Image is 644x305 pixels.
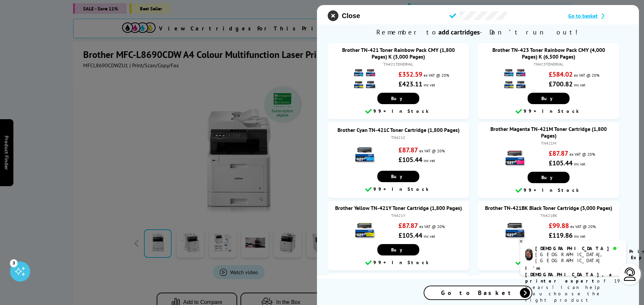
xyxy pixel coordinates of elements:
strong: £87.87 [398,146,418,154]
strong: £105.44 [398,231,422,240]
div: TN423TONERVAL [485,62,612,67]
strong: £352.59 [398,70,422,79]
div: 99+ In Stock [331,107,466,116]
b: add cartridges [438,28,480,36]
a: Go to basket [568,12,628,19]
span: inc vat [424,158,435,163]
span: ex VAT @ 20% [570,224,596,229]
div: 99+ In Stock [481,259,616,267]
div: 99+ In Stock [331,259,466,267]
a: Brother Yellow TN-421Y Toner Cartridge (1,800 Pages) [335,205,462,211]
a: Brother Magenta TN-421M Toner Cartridge (1,800 Pages) [490,126,607,139]
button: close modal [328,10,360,21]
strong: £87.87 [549,149,568,158]
span: Buy [391,247,406,253]
span: ex VAT @ 20% [419,148,445,153]
img: user-headset-light.svg [623,268,637,281]
div: TN421TONERVAL [334,62,462,67]
strong: £700.82 [549,80,573,88]
span: Close [342,12,360,20]
div: 3 [10,259,17,266]
strong: £423.11 [398,80,422,88]
a: Brother TN-423 Toner Rainbow Pack CMY (4,000 Pages) K (6,500 Pages) [492,47,605,60]
span: ex VAT @ 20% [574,73,599,78]
span: inc vat [574,82,585,87]
span: inc vat [574,234,585,239]
span: ex VAT @ 20% [570,152,595,157]
p: of 19 years! I can help you choose the right product [525,265,621,303]
span: inc vat [424,82,435,87]
span: Buy [391,95,406,101]
span: Buy [391,173,406,179]
div: TN421Y [334,213,462,218]
a: Brother TN-421BK Black Toner Cartridge (3,000 Pages) [485,205,612,211]
div: 99+ In Stock [481,186,616,195]
span: Go to basket [568,12,598,19]
img: Brother Magenta TN-421M Toner Cartridge (1,800 Pages) [503,146,527,169]
img: Brother TN-421BK Black Toner Cartridge (3,000 Pages) [503,218,527,241]
div: [GEOGRAPHIC_DATA], [GEOGRAPHIC_DATA] [535,251,621,263]
img: Brother TN-423 Toner Rainbow Pack CMY (4,000 Pages) K (6,500 Pages) [503,67,527,90]
strong: £105.44 [398,155,422,164]
span: Buy [541,95,556,101]
span: Remember to - Don’t run out! [317,24,639,40]
strong: £584.02 [549,70,573,79]
div: 99+ In Stock [331,185,466,194]
div: TN421C [334,135,462,140]
strong: £105.44 [549,159,573,167]
div: 99+ In Stock [481,107,616,116]
a: Brother Cyan TN-421C Toner Cartridge (1,800 Pages) [337,127,460,133]
a: Brother TN-421 Toner Rainbow Pack CMY (1,800 Pages) K (3,000 Pages) [342,47,455,60]
span: inc vat [574,161,585,166]
img: Brother Cyan TN-421C Toner Cartridge (1,800 Pages) [353,142,376,166]
span: inc vat [424,234,435,239]
span: Go to Basket [441,289,515,297]
div: TN421BK [485,213,612,218]
b: I'm [DEMOGRAPHIC_DATA], a printer expert [525,265,614,284]
strong: £99.88 [549,221,569,230]
img: Brother TN-421 Toner Rainbow Pack CMY (1,800 Pages) K (3,000 Pages) [353,67,376,90]
div: TN421M [485,141,612,146]
img: chris-livechat.png [525,249,533,260]
div: [DEMOGRAPHIC_DATA] [535,245,621,251]
strong: £87.87 [398,221,418,230]
span: Buy [541,174,556,180]
a: Go to Basket [424,286,532,300]
span: ex VAT @ 20% [424,73,449,78]
strong: £119.86 [549,231,573,240]
img: Brother Yellow TN-421Y Toner Cartridge (1,800 Pages) [353,218,376,241]
span: ex VAT @ 20% [419,224,445,229]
